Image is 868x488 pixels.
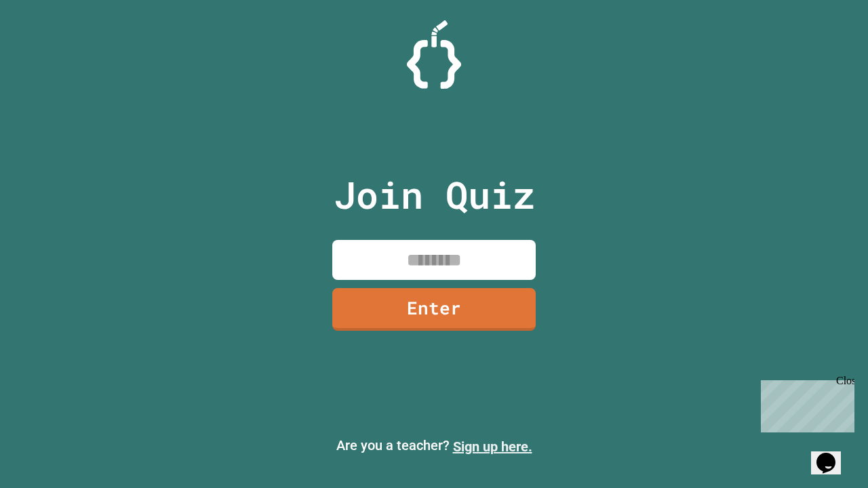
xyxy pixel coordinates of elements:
p: Join Quiz [334,167,535,223]
iframe: chat widget [755,375,854,432]
a: Enter [332,288,536,331]
p: Are you a teacher? [11,435,857,457]
div: Chat with us now!Close [5,5,94,86]
img: Logo.svg [407,20,461,89]
iframe: chat widget [811,434,854,474]
a: Sign up here. [453,439,532,455]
